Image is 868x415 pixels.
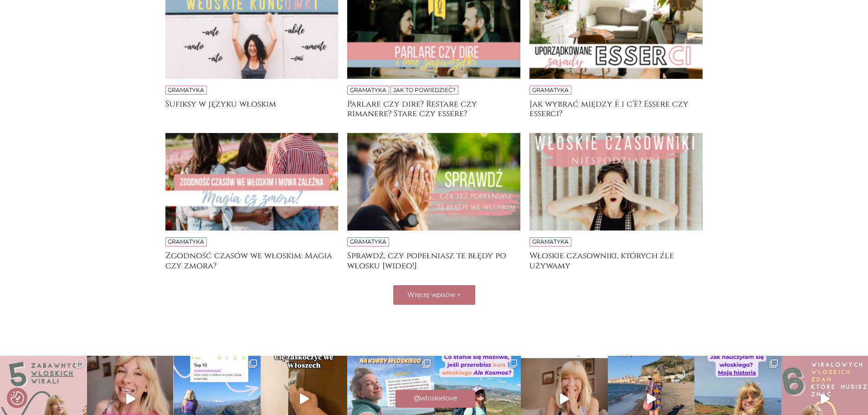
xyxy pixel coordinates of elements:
button: Preferencje co do zgód [10,391,24,405]
span: @wloskielove [414,394,457,402]
a: Gramatyka [168,87,204,93]
a: Gramatyka [350,87,386,93]
a: Parlare czy dire? Restare czy rimanere? Stare czy essere? [347,99,520,118]
svg: Clone [422,359,431,368]
svg: Play [647,394,656,404]
svg: Clone [75,359,83,368]
a: Zgodność czasów we włoskim: Magia czy zmora? [165,251,339,269]
a: Instagram @wloskielove [395,390,475,408]
svg: Play [821,394,830,404]
svg: Play [126,394,135,404]
svg: Clone [509,359,517,368]
svg: Play [560,394,569,404]
a: Gramatyka [532,238,569,245]
span: Więcej wpisów [407,291,455,299]
img: Revisit consent button [10,391,24,405]
a: Gramatyka [350,238,386,245]
a: Włoskie czasowniki, których źle używamy [529,251,703,269]
button: Więcej wpisów + [393,285,475,305]
a: Jak to powiedzieć? [393,87,456,93]
span: + [457,291,461,299]
a: Gramatyka [168,238,204,245]
a: Sufiksy w języku włoskim [165,99,339,118]
a: Jak wybrać między è i c’è? Essere czy esserci? [529,99,703,118]
a: Sprawdź, czy popełniasz te błędy po włosku [wideo!] [347,251,520,269]
svg: Clone [249,359,257,368]
a: Gramatyka [532,87,569,93]
svg: Play [300,394,309,404]
svg: Clone [770,359,778,368]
